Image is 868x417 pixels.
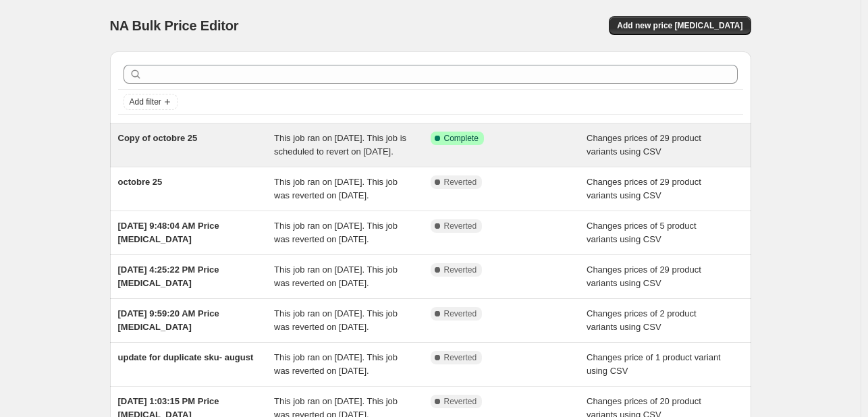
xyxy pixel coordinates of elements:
[587,221,697,244] span: Changes prices of 5 product variants using CSV
[587,308,697,332] span: Changes prices of 2 product variants using CSV
[587,352,721,376] span: Changes price of 1 product variant using CSV
[118,308,219,332] span: [DATE] 9:59:20 AM Price [MEDICAL_DATA]
[444,352,477,363] span: Reverted
[444,308,477,319] span: Reverted
[444,265,477,275] span: Reverted
[274,177,398,200] span: This job ran on [DATE]. This job was reverted on [DATE].
[587,133,701,157] span: Changes prices of 29 product variants using CSV
[118,177,163,187] span: octobre 25
[118,265,219,288] span: [DATE] 4:25:22 PM Price [MEDICAL_DATA]
[118,221,219,244] span: [DATE] 9:48:04 AM Price [MEDICAL_DATA]
[587,265,701,288] span: Changes prices of 29 product variants using CSV
[110,18,239,33] span: NA Bulk Price Editor
[274,352,398,376] span: This job ran on [DATE]. This job was reverted on [DATE].
[609,16,751,35] button: Add new price [MEDICAL_DATA]
[444,221,477,231] span: Reverted
[587,177,701,200] span: Changes prices of 29 product variants using CSV
[274,308,398,332] span: This job ran on [DATE]. This job was reverted on [DATE].
[274,133,406,157] span: This job ran on [DATE]. This job is scheduled to revert on [DATE].
[118,133,198,143] span: Copy of octobre 25
[274,265,398,288] span: This job ran on [DATE]. This job was reverted on [DATE].
[444,133,479,144] span: Complete
[274,221,398,244] span: This job ran on [DATE]. This job was reverted on [DATE].
[444,177,477,188] span: Reverted
[130,96,161,107] span: Add filter
[617,20,742,31] span: Add new price [MEDICAL_DATA]
[444,396,477,407] span: Reverted
[118,352,254,362] span: update for duplicate sku- august
[124,94,178,110] button: Add filter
